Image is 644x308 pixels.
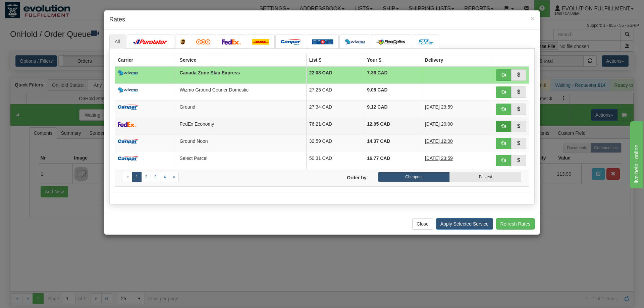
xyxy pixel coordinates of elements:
[306,118,364,135] td: 76.21 CAD
[131,39,169,45] img: purolator.png
[364,54,422,66] th: Your $
[118,70,138,76] img: wizmo.png
[629,120,643,188] iframe: chat widget
[177,101,306,118] td: Ground
[425,104,453,110] span: [DATE] 23:59
[141,172,151,182] a: 2
[306,83,364,101] td: 27.25 CAD
[425,121,453,127] span: [DATE] 20:00
[151,172,160,182] a: 3
[118,122,137,127] img: FedEx.png
[306,152,364,169] td: 50.31 CAD
[177,54,306,66] th: Service
[306,135,364,152] td: 32.59 CAD
[436,218,493,230] button: Apply Selected Service
[364,66,422,84] td: 7.36 CAD
[109,15,535,24] h4: Rates
[312,39,333,45] img: Canada_post.png
[322,172,373,181] label: Order by:
[222,39,241,45] img: FedEx.png
[177,152,306,169] td: Select Parcel
[123,172,132,182] a: Previous
[196,39,211,45] img: tnt.png
[422,101,493,118] td: 1 Day
[364,118,422,135] td: 12.05 CAD
[422,54,493,66] th: Delivery
[126,175,129,179] span: «
[281,39,301,45] img: campar.png
[118,139,138,144] img: campar.png
[177,83,306,101] td: Wizmo Ground Courier Domestic
[425,138,453,144] span: [DATE] 12:00
[378,172,449,182] label: Cheapest
[364,152,422,169] td: 16.77 CAD
[306,66,364,84] td: 22.08 CAD
[364,83,422,101] td: 9.08 CAD
[169,172,179,182] a: Next
[418,39,434,45] img: CarrierLogo_10191.png
[118,105,138,110] img: campar.png
[425,156,453,161] span: [DATE] 23:59
[118,87,138,93] img: wizmo.png
[160,172,170,182] a: 4
[422,152,493,169] td: 1 Day
[531,14,535,22] span: ×
[345,39,365,45] img: wizmo.png
[118,156,138,161] img: campar.png
[252,39,269,45] img: dhl.png
[364,135,422,152] td: 14.37 CAD
[531,15,535,22] button: Close
[115,54,177,66] th: Carrier
[177,118,306,135] td: FedEx Economy
[132,172,142,182] a: 1
[450,172,521,182] label: Fastest
[177,135,306,152] td: Ground Noon
[364,101,422,118] td: 9.12 CAD
[306,54,364,66] th: List $
[376,39,407,45] img: CarrierLogo_10182.png
[109,35,125,49] a: All
[5,4,62,12] div: live help - online
[496,218,535,230] button: Refresh Rates
[173,175,175,179] span: »
[180,39,185,45] img: ups.png
[306,101,364,118] td: 27.34 CAD
[422,135,493,152] td: 1 Day
[177,66,306,84] td: Canada Zone Skip Express
[412,218,433,230] button: Close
